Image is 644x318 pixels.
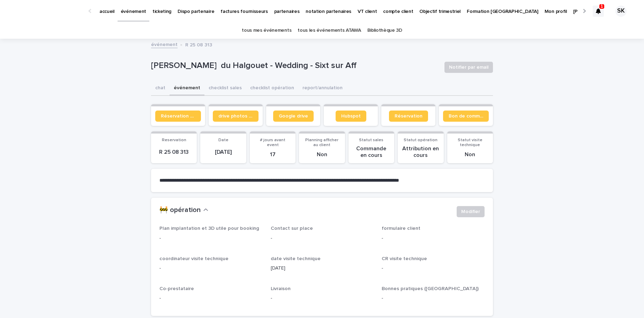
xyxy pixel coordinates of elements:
[151,40,178,48] a: événement
[382,256,427,261] span: CR visite technique
[461,208,480,215] span: Modifier
[271,265,374,272] p: [DATE]
[271,286,291,291] span: Livraison
[359,138,383,142] span: Statut sales
[449,64,488,71] span: Notifier par email
[444,62,493,73] button: Notifier par email
[271,256,321,261] span: date visite technique
[395,114,422,119] span: Réservation
[155,111,201,122] a: Réservation client
[170,81,204,96] button: événement
[14,4,82,18] img: Ls34BcGeRexTGTNfXpUC
[593,6,604,17] div: 1
[451,151,489,158] p: Non
[246,81,298,96] button: checklist opération
[271,235,374,242] p: -
[458,138,482,147] span: Statut visite technique
[382,265,485,272] p: -
[298,81,347,96] button: report/annulation
[159,286,194,291] span: Co-prestataire
[161,114,195,119] span: Réservation client
[341,114,361,119] span: Hubspot
[382,226,420,231] span: formulaire client
[159,265,262,272] p: -
[218,114,253,119] span: drive photos coordinateur
[382,295,485,302] p: -
[260,138,285,147] span: # jours avant event
[271,226,313,231] span: Contact sur place
[367,22,402,39] a: Bibliothèque 3D
[382,286,479,291] span: Bonnes pratiques ([GEOGRAPHIC_DATA])
[601,4,603,9] p: 1
[159,226,259,231] span: Plan implantation et 3D utile pour booking
[336,111,366,122] a: Hubspot
[298,22,361,39] a: tous les événements ATAWA
[615,6,627,17] div: SK
[204,81,246,96] button: checklist sales
[159,235,262,242] p: -
[254,151,291,158] p: 17
[162,138,186,142] span: Reservation
[449,114,483,119] span: Bon de commande
[305,138,338,147] span: Planning afficher au client
[353,145,390,159] p: Commande en cours
[271,295,374,302] p: -
[155,149,193,156] p: R 25 08 313
[279,114,308,119] span: Google drive
[303,151,340,158] p: Non
[159,206,208,214] button: 🚧 opération
[402,145,439,159] p: Attribution en cours
[159,206,201,214] h2: 🚧 opération
[457,206,485,217] button: Modifier
[404,138,437,142] span: Statut opération
[151,61,439,71] p: [PERSON_NAME] du Halgouet - Wedding - Sixt sur Aff
[185,40,212,48] p: R 25 08 313
[218,138,229,142] span: Date
[273,111,314,122] a: Google drive
[382,235,485,242] p: -
[159,256,229,261] span: coordinateur visite technique
[159,295,262,302] p: -
[443,111,489,122] a: Bon de commande
[213,111,259,122] a: drive photos coordinateur
[204,149,242,156] p: [DATE]
[242,22,291,39] a: tous mes événements
[389,111,428,122] a: Réservation
[151,81,170,96] button: chat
